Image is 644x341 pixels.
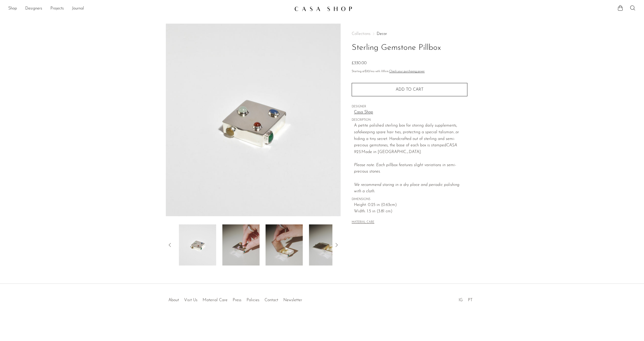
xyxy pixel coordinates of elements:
[354,202,467,209] span: Height: 0.25 in (0.63cm)
[72,5,84,12] a: Journal
[247,298,259,302] a: Policies
[222,224,259,266] img: Sterling Gemstone Pillbox
[8,5,17,12] a: Shop
[25,5,42,12] a: Designers
[8,4,290,13] ul: NEW HEADER MENU
[365,70,370,73] span: $30
[352,197,467,202] span: DIMENSIONS
[168,298,179,302] a: About
[166,294,305,304] ul: Quick links
[352,221,374,224] button: MATERIAL CARE
[50,5,64,12] a: Projects
[456,294,475,304] ul: Social Medias
[352,32,467,36] nav: Breadcrumbs
[166,24,341,216] img: Sterling Gemstone Pillbox
[468,298,473,302] a: PT
[265,298,278,302] a: Contact
[377,32,387,36] a: Decor
[352,83,467,96] button: Add to cart
[354,183,459,194] i: We recommend storing in a dry place and periodic polishing with a cloth.
[354,163,459,193] em: Please note: Each pillbox features slight variations in semi-precious stones.
[354,122,467,195] p: A petite polished sterling box for storing daily supplements, safekeeping spare hair ties, protec...
[352,61,367,65] span: £330.00
[389,70,425,73] a: Check your purchasing power - Learn more about Affirm Financing (opens in modal)
[203,298,228,302] a: Material Care
[352,41,467,54] h1: Sterling Gemstone Pillbox
[233,298,241,302] a: Press
[179,224,216,266] img: Sterling Gemstone Pillbox
[396,87,423,92] span: Add to cart
[8,4,290,13] nav: Desktop navigation
[354,208,467,215] span: Width: 1.5 in (3.81 cm)
[352,69,467,74] p: Starting at /mo with Affirm.
[352,118,467,122] span: DESCRIPTION
[352,32,370,36] span: Collections
[266,224,303,266] img: Sterling Gemstone Pillbox
[354,109,467,116] a: Casa Shop
[354,143,457,154] em: CASA 925.
[459,298,463,302] a: IG
[309,224,346,266] img: Sterling Gemstone Pillbox
[352,105,467,109] span: DESIGNER
[184,298,197,302] a: Visit Us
